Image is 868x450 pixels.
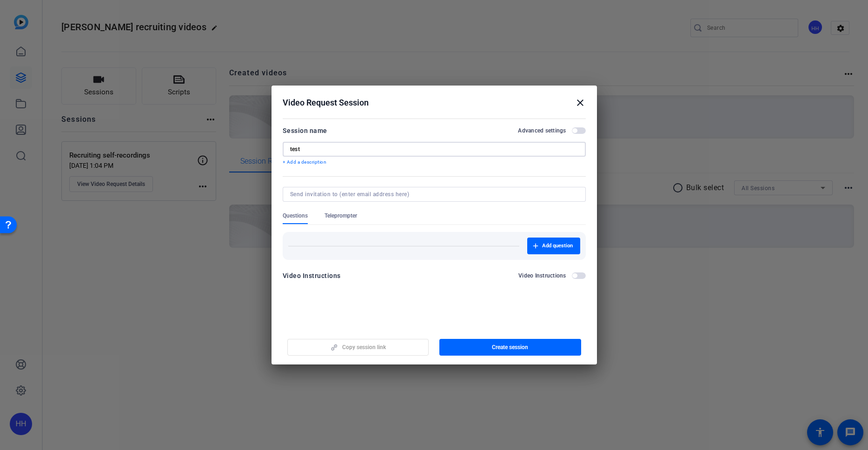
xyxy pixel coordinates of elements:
span: Create session [492,344,528,351]
h2: Advanced settings [518,127,566,134]
span: Add question [542,242,573,250]
p: + Add a description [283,159,586,166]
span: Questions [283,212,308,219]
mat-icon: close [575,97,586,108]
span: Teleprompter [325,212,357,219]
div: Video Instructions [283,270,341,281]
h2: Video Instructions [518,272,566,279]
input: Enter Session Name [290,146,578,153]
button: Create session [439,339,581,356]
div: Video Request Session [283,97,586,108]
div: Session name [283,125,327,136]
input: Send invitation to (enter email address here) [290,191,575,198]
button: Add question [527,238,580,254]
